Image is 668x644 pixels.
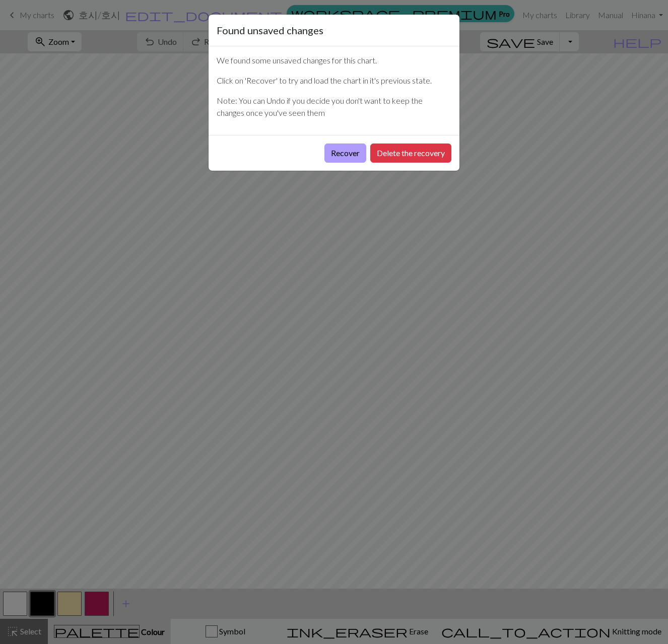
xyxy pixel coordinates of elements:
button: Delete the recovery [370,144,451,163]
p: Note: You can Undo if you decide you don't want to keep the changes once you've seen them [217,95,451,119]
p: Click on 'Recover' to try and load the chart in it's previous state. [217,75,451,87]
h5: Found unsaved changes [217,23,323,38]
button: Recover [324,144,366,163]
p: We found some unsaved changes for this chart. [217,54,451,66]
